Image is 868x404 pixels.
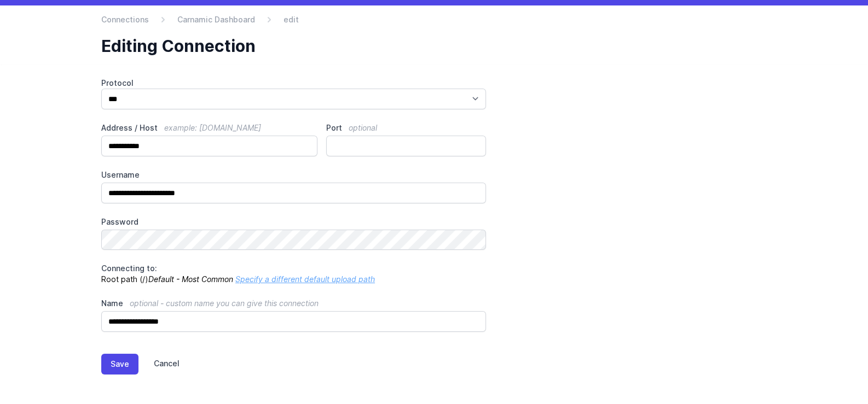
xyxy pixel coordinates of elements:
label: Protocol [101,78,486,89]
span: Connecting to: [101,264,157,273]
a: Connections [101,14,149,25]
a: Specify a different default upload path [235,274,375,284]
p: Root path (/) [101,263,486,285]
label: Password [101,216,486,227]
label: Name [101,298,486,309]
span: optional - custom name you can give this connection [130,298,319,308]
label: Username [101,169,486,180]
nav: Breadcrumb [101,14,767,32]
span: optional [349,123,377,132]
h1: Editing Connection [101,36,758,56]
i: Default - Most Common [148,274,233,284]
a: Cancel [138,354,180,374]
button: Save [101,354,138,374]
a: Carnamic Dashboard [177,14,255,25]
label: Port [326,122,486,133]
label: Address / Host [101,122,317,133]
span: example: [DOMAIN_NAME] [164,123,261,132]
span: edit [283,14,299,25]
